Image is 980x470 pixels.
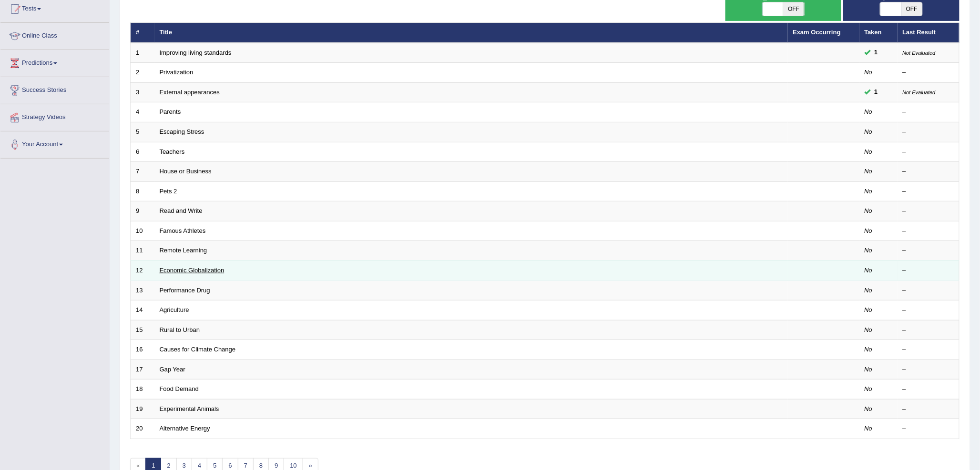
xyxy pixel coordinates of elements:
div: – [903,405,954,414]
div: – [903,345,954,354]
td: 18 [131,380,154,400]
em: No [865,168,873,175]
em: No [865,326,873,333]
a: Success Stories [0,77,109,101]
a: Online Class [0,23,109,47]
span: You can still take this question [871,48,882,58]
a: Exam Occurring [793,29,841,36]
div: – [903,365,954,374]
td: 17 [131,360,154,380]
th: Last Result [898,23,960,43]
div: – [903,148,954,157]
em: No [865,385,873,392]
em: No [865,69,873,76]
a: Pets 2 [160,188,177,195]
a: Parents [160,108,181,115]
a: Experimental Animals [160,405,219,412]
td: 8 [131,181,154,201]
em: No [865,207,873,214]
a: Strategy Videos [0,104,109,128]
a: Your Account [0,131,109,155]
em: No [865,425,873,432]
a: Read and Write [160,207,203,214]
div: – [903,286,954,295]
td: 14 [131,300,154,320]
span: OFF [901,2,922,16]
em: No [865,346,873,353]
a: Gap Year [160,366,185,373]
div: – [903,207,954,216]
a: Rural to Urban [160,326,200,333]
small: Not Evaluated [903,90,936,95]
div: – [903,187,954,196]
td: 7 [131,162,154,182]
a: Performance Drug [160,287,210,294]
div: – [903,227,954,236]
div: – [903,108,954,117]
a: External appearances [160,89,220,96]
a: House or Business [160,168,212,175]
em: No [865,108,873,115]
td: 3 [131,82,154,102]
div: – [903,424,954,433]
a: Causes for Climate Change [160,346,236,353]
div: – [903,326,954,335]
a: Food Demand [160,385,199,392]
td: 1 [131,43,154,63]
em: No [865,405,873,412]
th: # [131,23,154,43]
td: 2 [131,63,154,83]
em: No [865,247,873,254]
td: 12 [131,260,154,280]
a: Famous Athletes [160,227,206,234]
em: No [865,128,873,135]
th: Title [154,23,788,43]
div: – [903,128,954,137]
small: Not Evaluated [903,50,936,56]
a: Alternative Energy [160,425,210,432]
td: 10 [131,221,154,241]
td: 9 [131,201,154,221]
a: Economic Globalization [160,267,225,274]
td: 11 [131,241,154,261]
td: 5 [131,122,154,142]
div: – [903,246,954,255]
em: No [865,227,873,234]
div: – [903,385,954,394]
a: Escaping Stress [160,128,204,135]
a: Remote Learning [160,247,207,254]
div: – [903,306,954,315]
a: Agriculture [160,306,189,313]
div: – [903,68,954,77]
th: Taken [859,23,898,43]
em: No [865,306,873,313]
span: OFF [783,2,804,16]
div: – [903,167,954,176]
td: 4 [131,102,154,122]
td: 19 [131,399,154,419]
a: Predictions [0,50,109,74]
em: No [865,188,873,195]
a: Privatization [160,69,194,76]
td: 15 [131,320,154,340]
a: Improving living standards [160,49,232,56]
em: No [865,287,873,294]
td: 6 [131,142,154,162]
span: You can still take this question [871,87,882,97]
td: 20 [131,419,154,439]
div: – [903,266,954,275]
td: 13 [131,280,154,300]
em: No [865,366,873,373]
td: 16 [131,340,154,360]
a: Teachers [160,148,185,155]
em: No [865,267,873,274]
em: No [865,148,873,155]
